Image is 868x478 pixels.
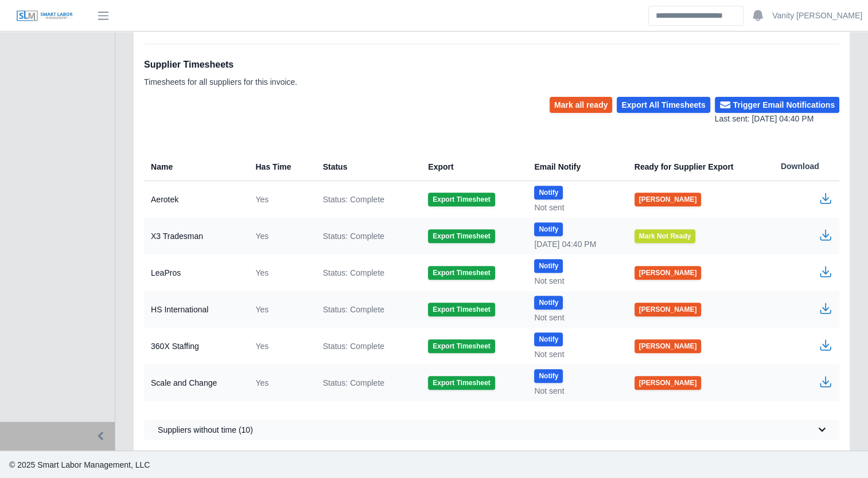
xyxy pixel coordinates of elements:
[246,181,313,218] td: Yes
[534,385,616,397] div: Not sent
[144,76,297,88] p: Timesheets for all suppliers for this invoice.
[419,152,525,181] th: Export
[246,291,313,328] td: Yes
[635,229,696,243] button: Mark Not Ready
[617,97,710,113] button: Export All Timesheets
[635,303,702,316] button: [PERSON_NAME]
[772,152,839,181] th: Download
[534,296,563,309] button: Notify
[144,365,246,401] td: Scale and Change
[323,340,384,352] span: Status: Complete
[534,369,563,383] button: Notify
[314,152,419,181] th: Status
[428,303,495,316] button: Export Timesheet
[323,194,384,205] span: Status: Complete
[428,193,495,206] button: Export Timesheet
[246,328,313,365] td: Yes
[144,328,246,365] td: 360X Staffing
[144,58,297,72] h1: Supplier Timesheets
[428,229,495,243] button: Export Timesheet
[715,97,839,113] button: Trigger Email Notifications
[144,152,246,181] th: Name
[534,238,616,250] div: [DATE] 04:40 PM
[525,152,625,181] th: Email Notify
[625,152,772,181] th: Ready for Supplier Export
[144,291,246,328] td: HS International
[534,259,563,273] button: Notify
[246,218,313,254] td: Yes
[534,348,616,360] div: Not sent
[772,10,862,22] a: Vanity [PERSON_NAME]
[635,339,702,353] button: [PERSON_NAME]
[648,6,744,26] input: Search
[16,10,73,22] img: SLM Logo
[246,152,313,181] th: Has Time
[534,186,563,199] button: Notify
[428,266,495,280] button: Export Timesheet
[323,267,384,279] span: Status: Complete
[534,332,563,346] button: Notify
[534,312,616,323] div: Not sent
[635,193,702,206] button: [PERSON_NAME]
[158,424,253,436] span: Suppliers without time (10)
[246,365,313,401] td: Yes
[534,222,563,236] button: Notify
[550,97,612,113] button: Mark all ready
[323,230,384,242] span: Status: Complete
[635,266,702,280] button: [PERSON_NAME]
[534,275,616,287] div: Not sent
[246,254,313,291] td: Yes
[715,113,839,125] div: Last sent: [DATE] 04:40 PM
[9,460,150,469] span: © 2025 Smart Labor Management, LLC
[534,202,616,213] div: Not sent
[428,376,495,390] button: Export Timesheet
[144,181,246,218] td: Aerotek
[323,377,384,389] span: Status: Complete
[144,254,246,291] td: LeaPros
[144,218,246,254] td: X3 Tradesman
[323,304,384,315] span: Status: Complete
[144,420,839,440] button: Suppliers without time (10)
[428,339,495,353] button: Export Timesheet
[635,376,702,390] button: [PERSON_NAME]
